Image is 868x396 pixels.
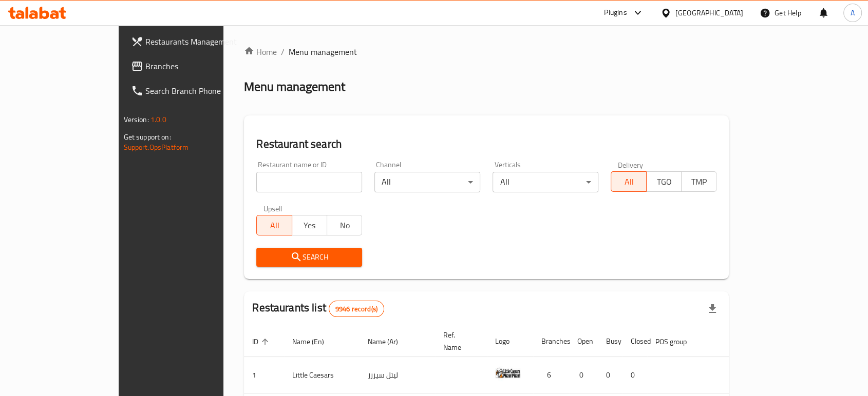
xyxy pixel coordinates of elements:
[265,251,354,264] span: Search
[145,60,255,72] span: Branches
[281,46,285,58] li: /
[327,215,362,235] button: No
[360,357,435,393] td: ليتل سيزرز
[123,54,263,78] a: Branches
[604,7,627,19] div: Plugins
[256,248,362,267] button: Search
[256,215,292,235] button: All
[252,335,272,348] span: ID
[487,326,533,357] th: Logo
[292,215,327,235] button: Yes
[495,360,521,386] img: Little Caesars
[123,29,263,54] a: Restaurants Management
[296,218,323,233] span: Yes
[686,174,712,189] span: TMP
[329,301,384,317] div: Total records count
[331,218,358,233] span: No
[598,326,622,357] th: Busy
[374,172,480,192] div: All
[263,205,282,212] label: Upsell
[651,174,677,189] span: TGO
[256,172,362,192] input: Search for restaurant name or ID..
[150,113,166,126] span: 1.0.0
[284,357,360,393] td: Little Caesars
[123,78,263,103] a: Search Branch Phone
[252,300,384,317] h2: Restaurants list
[124,130,171,144] span: Get support on:
[256,136,716,152] h2: Restaurant search
[145,35,255,48] span: Restaurants Management
[681,171,716,192] button: TMP
[618,161,644,168] label: Delivery
[700,296,725,321] div: Export file
[675,7,743,18] div: [GEOGRAPHIC_DATA]
[124,113,149,126] span: Version:
[569,357,598,393] td: 0
[261,218,288,233] span: All
[533,326,569,357] th: Branches
[244,78,345,95] h2: Menu management
[851,7,855,18] span: A
[329,304,384,314] span: 9946 record(s)
[145,85,255,97] span: Search Branch Phone
[569,326,598,357] th: Open
[244,46,729,58] nav: breadcrumb
[655,335,700,348] span: POS group
[611,171,646,192] button: All
[622,357,647,393] td: 0
[615,174,642,189] span: All
[244,357,284,393] td: 1
[292,335,337,348] span: Name (En)
[289,46,357,58] span: Menu management
[124,141,189,154] a: Support.OpsPlatform
[533,357,569,393] td: 6
[622,326,647,357] th: Closed
[368,335,411,348] span: Name (Ar)
[443,329,475,353] span: Ref. Name
[598,357,622,393] td: 0
[493,172,598,192] div: All
[646,171,682,192] button: TGO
